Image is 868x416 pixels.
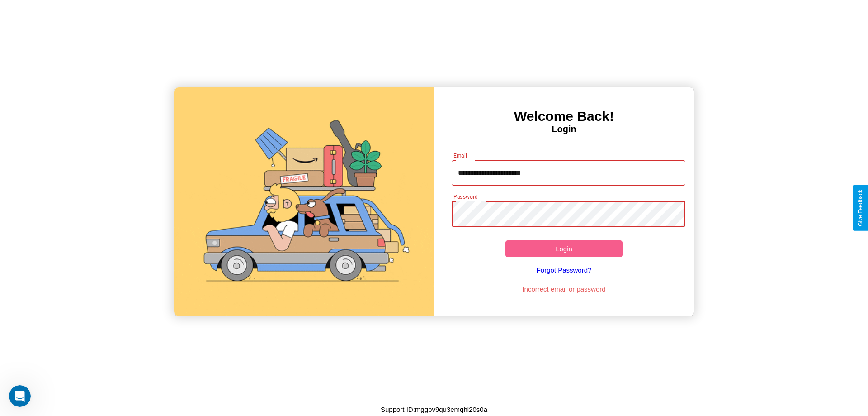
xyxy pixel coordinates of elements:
label: Password [453,193,477,201]
h4: Login [434,124,694,134]
a: Forgot Password? [447,257,681,283]
h3: Welcome Back! [434,109,694,124]
label: Email [453,152,467,159]
button: Login [505,240,623,257]
img: gif [174,87,434,316]
div: Give Feedback [857,190,863,226]
p: Incorrect email or password [447,283,681,295]
p: Support ID: mggbv9qu3emqhl20s0a [381,403,487,416]
iframe: Intercom live chat [9,385,31,407]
